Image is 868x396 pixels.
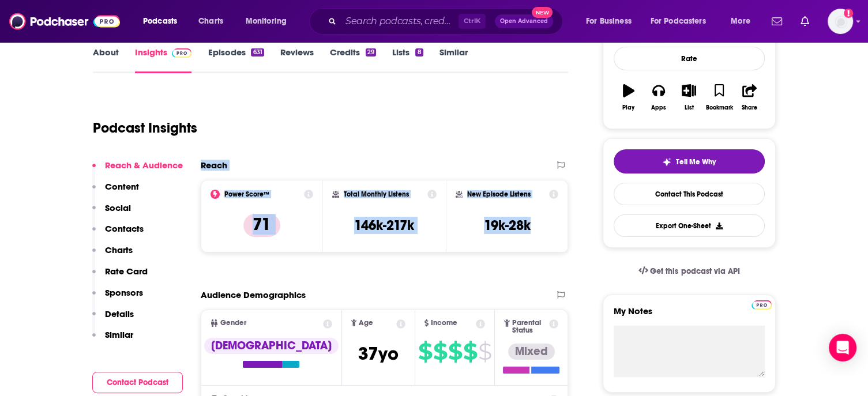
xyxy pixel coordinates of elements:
img: Podchaser Pro [751,300,772,310]
button: Social [92,202,131,224]
svg: Add a profile image [844,9,853,18]
button: open menu [135,12,192,31]
img: Podchaser Pro [172,48,192,58]
span: Parental Status [512,319,547,334]
span: Podcasts [143,13,177,29]
a: Lists8 [392,47,423,73]
button: Show profile menu [828,9,853,34]
div: Share [742,104,757,111]
div: Apps [651,104,666,111]
button: Export One-Sheet [614,214,765,237]
button: open menu [578,12,646,31]
button: Bookmark [704,77,734,118]
a: Pro website [751,299,772,310]
a: Show notifications dropdown [767,12,787,31]
span: $ [433,342,447,361]
span: 37 yo [358,342,399,365]
span: $ [463,342,477,361]
div: [DEMOGRAPHIC_DATA] [204,338,339,354]
a: Charts [191,12,230,31]
p: Reach & Audience [105,160,183,171]
img: tell me why sparkle [662,157,671,167]
button: open menu [643,12,723,31]
label: My Notes [614,306,765,326]
div: Bookmark [705,104,732,111]
h2: Audience Demographics [201,289,306,300]
button: Contact Podcast [92,372,183,393]
h1: Podcast Insights [93,119,197,137]
div: Search podcasts, credits, & more... [320,8,574,35]
a: Similar [439,47,468,73]
a: Show notifications dropdown [796,12,814,31]
div: List [685,104,694,111]
span: $ [418,342,432,361]
span: $ [478,342,491,361]
button: Charts [92,244,133,266]
button: Similar [92,329,133,350]
a: Contact This Podcast [614,183,765,205]
img: Podchaser - Follow, Share and Rate Podcasts [9,10,120,32]
a: About [93,47,119,73]
p: Similar [105,329,133,340]
p: Content [105,181,139,192]
div: Rate [614,47,765,70]
button: Sponsors [92,287,143,308]
button: Share [734,77,764,118]
span: Gender [220,319,246,327]
p: 71 [243,214,280,237]
button: Rate Card [92,266,148,287]
p: Charts [105,244,133,255]
h2: Reach [201,160,227,171]
button: Contacts [92,223,144,244]
span: New [532,7,553,18]
button: open menu [238,12,302,31]
div: Mixed [508,344,555,360]
span: Logged in as jfalkner [828,9,853,34]
span: Age [359,319,373,327]
input: Search podcasts, credits, & more... [341,12,459,31]
span: More [731,13,750,29]
p: Rate Card [105,266,148,277]
p: Details [105,308,134,319]
button: Reach & Audience [92,160,183,181]
button: Play [614,77,644,118]
h2: New Episode Listens [467,190,531,198]
a: Reviews [280,47,314,73]
button: List [674,77,704,118]
a: InsightsPodchaser Pro [135,47,192,73]
a: Credits29 [330,47,376,73]
span: Tell Me Why [676,157,716,167]
span: For Business [586,13,632,29]
a: Episodes631 [208,47,264,73]
p: Contacts [105,223,144,234]
div: Play [622,104,634,111]
span: Get this podcast via API [650,266,739,276]
img: User Profile [828,9,853,34]
span: Open Advanced [500,18,548,24]
a: Get this podcast via API [629,257,749,285]
button: Details [92,308,134,330]
button: open menu [723,12,765,31]
button: Apps [644,77,674,118]
div: Open Intercom Messenger [829,334,856,361]
h2: Total Monthly Listens [344,190,409,198]
h2: Power Score™ [224,190,269,198]
span: Charts [198,13,223,29]
div: 8 [415,48,423,56]
span: For Podcasters [651,13,706,29]
div: 29 [366,48,376,56]
button: Content [92,181,139,202]
span: Ctrl K [459,14,486,29]
h3: 146k-217k [354,217,414,234]
div: 631 [251,48,264,56]
span: Income [431,319,457,327]
p: Sponsors [105,287,143,298]
h3: 19k-28k [484,217,531,234]
span: Monitoring [246,13,287,29]
span: $ [448,342,462,361]
p: Social [105,202,131,213]
button: Open AdvancedNew [495,14,553,28]
button: tell me why sparkleTell Me Why [614,149,765,174]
